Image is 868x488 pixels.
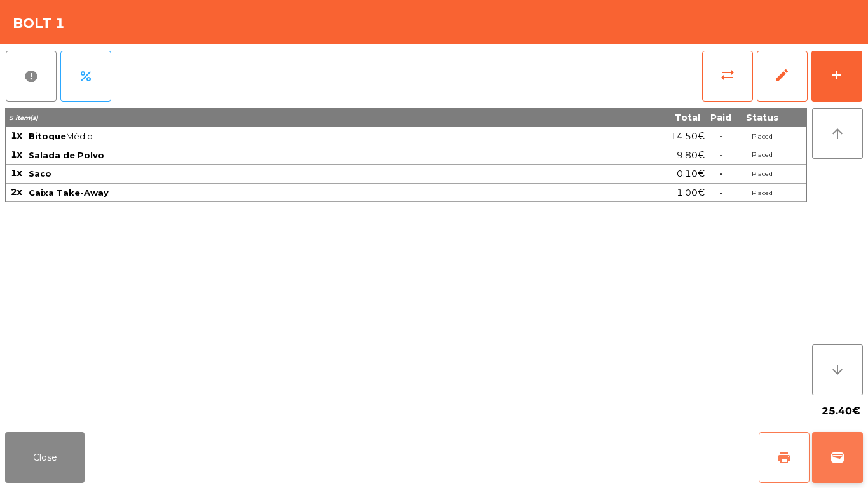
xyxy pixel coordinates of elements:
span: - [719,149,723,161]
td: Placed [736,165,787,184]
span: wallet [830,450,845,465]
span: - [719,187,723,198]
div: add [829,67,844,83]
span: - [719,168,723,179]
span: Bitoque [29,131,66,141]
button: arrow_upward [812,108,863,159]
span: 5 item(s) [9,114,38,122]
button: wallet [812,432,863,483]
h4: Bolt 1 [13,14,65,33]
span: - [719,130,723,142]
span: 25.40€ [822,402,860,421]
button: percent [60,51,111,102]
span: 1x [11,149,22,160]
button: print [759,432,810,483]
button: add [811,51,862,102]
td: Placed [736,146,787,165]
th: Status [736,108,787,127]
span: sync_alt [720,67,735,83]
span: 14.50€ [670,128,705,145]
span: Caixa Take-Away [29,187,109,198]
span: Salada de Polvo [29,150,104,160]
button: report [6,51,57,102]
span: Saco [29,168,51,179]
span: 2x [11,186,22,198]
span: print [776,450,792,465]
span: 1x [11,167,22,179]
span: 9.80€ [677,147,705,164]
button: sync_alt [702,51,753,102]
i: arrow_upward [830,126,845,141]
span: edit [775,67,790,83]
span: report [24,69,39,84]
span: 1x [11,130,22,141]
span: 0.10€ [677,165,705,182]
button: arrow_downward [812,344,863,395]
th: Total [501,108,705,127]
span: Médio [29,131,500,141]
i: arrow_downward [830,362,845,377]
td: Placed [736,184,787,203]
span: percent [78,69,93,84]
td: Placed [736,127,787,146]
th: Paid [705,108,736,127]
button: edit [757,51,808,102]
button: Close [5,432,85,483]
span: 1.00€ [677,184,705,201]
